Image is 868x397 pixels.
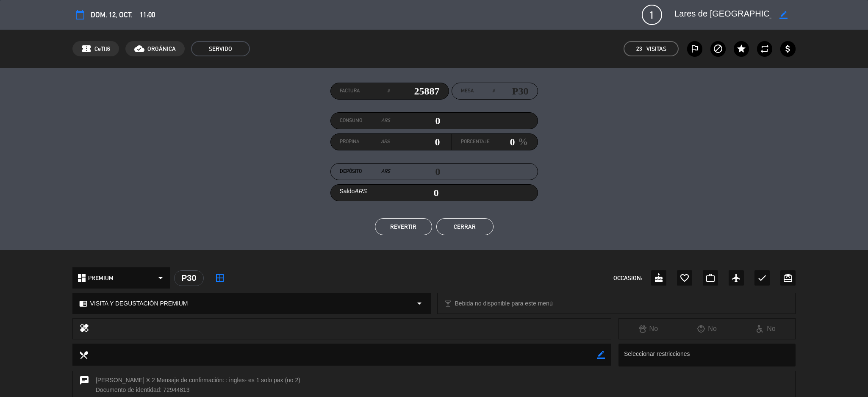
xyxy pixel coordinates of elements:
[736,44,746,54] i: star
[375,218,432,235] button: REVERTIR
[757,273,767,283] i: check
[191,41,250,56] span: SERVIDO
[340,167,390,176] label: Depósito
[490,136,515,148] input: 0
[340,138,390,146] label: Propina
[461,138,490,146] label: Porcentaje
[495,85,529,97] input: number
[381,117,390,125] em: ARS
[77,273,87,283] i: dashboard
[636,44,642,54] span: 23
[174,270,204,286] div: P30
[94,44,110,54] span: CeTlt6
[79,323,89,335] i: healing
[155,273,166,283] i: arrow_drop_down
[654,273,664,283] i: cake
[444,300,452,308] i: local_bar
[736,323,795,334] div: No
[72,7,88,22] button: calendar_today
[381,138,390,146] em: ARS
[340,186,367,196] label: Saldo
[134,44,144,54] i: cloud_done
[690,44,700,54] i: outlined_flag
[340,87,390,95] label: Factura
[390,85,440,97] input: 0
[679,273,690,283] i: favorite_border
[613,273,642,283] span: OCCASION:
[75,10,85,20] i: calendar_today
[678,323,737,334] div: No
[705,273,715,283] i: work_outline
[90,299,188,308] span: VISITA Y DEGUSTACIÓN PREMIUM
[340,117,390,125] label: Consumo
[91,9,133,21] span: dom. 12, oct.
[147,44,176,54] span: ORGÁNICA
[79,350,88,359] i: local_dining
[731,273,741,283] i: airplanemode_active
[515,133,528,150] em: %
[390,136,440,148] input: 0
[79,375,89,395] i: chat
[390,114,441,127] input: 0
[381,167,390,176] em: ARS
[414,298,424,308] i: arrow_drop_down
[642,5,662,25] span: 1
[461,87,474,95] span: Mesa
[713,44,723,54] i: block
[783,273,793,283] i: card_giftcard
[760,44,770,54] i: repeat
[436,218,494,235] button: Cerrar
[215,273,225,283] i: border_all
[387,87,390,95] em: #
[88,273,114,283] span: PREMIUM
[779,11,788,19] i: border_color
[597,351,605,359] i: border_color
[455,299,553,308] span: Bebida no disponible para este menú
[646,44,666,54] em: Visitas
[492,87,495,95] em: #
[355,188,367,194] em: ARS
[619,323,678,334] div: No
[79,300,87,308] i: chrome_reader_mode
[140,9,155,21] span: 11:00
[783,44,793,54] i: attach_money
[81,44,92,54] span: confirmation_number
